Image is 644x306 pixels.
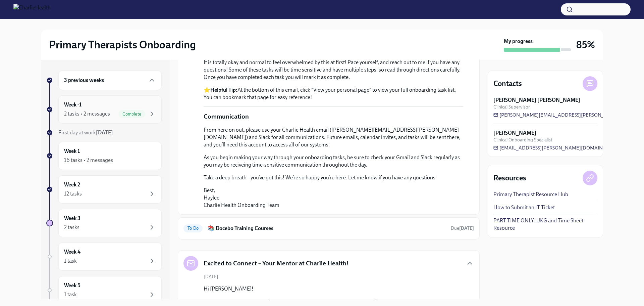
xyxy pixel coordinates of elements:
a: PART-TIME ONLY: UKG and Time Sheet Resource [493,217,597,232]
span: [DATE] [204,273,218,280]
p: As you begin making your way through your onboarding tasks, be sure to check your Gmail and Slack... [204,154,463,169]
h6: 📚 Docebo Training Courses [208,225,445,232]
span: Due [451,225,474,231]
a: How to Submit an IT Ticket [493,204,555,211]
a: To Do📚 Docebo Training CoursesDue[DATE] [183,223,474,234]
strong: [DATE] [96,129,113,136]
div: 2 tasks • 2 messages [64,110,110,118]
h6: Week 5 [64,282,80,289]
span: To Do [183,226,203,231]
strong: [PERSON_NAME] [493,129,536,137]
a: Week 51 task [46,276,162,304]
h4: Resources [493,173,526,183]
a: [EMAIL_ADDRESS][PERSON_NAME][DOMAIN_NAME] [493,144,622,151]
h6: Week 4 [64,248,80,256]
a: Week 212 tasks [46,175,162,204]
div: 2 tasks [64,224,79,231]
h5: Excited to Connect – Your Mentor at Charlie Health! [204,259,349,268]
p: ⭐ At the bottom of this email, click "View your personal page" to view your full onboarding task ... [204,86,463,101]
div: 16 tasks • 2 messages [64,157,113,164]
h6: Week -1 [64,101,82,108]
a: Week 41 task [46,243,162,271]
h6: 3 previous weeks [64,77,104,84]
p: Best, Haylee Charlie Health Onboarding Team [204,187,463,209]
span: Complete [118,112,145,117]
h6: Week 2 [64,181,80,188]
div: 1 task [64,257,77,265]
p: From here on out, please use your Charlie Health email ([PERSON_NAME][EMAIL_ADDRESS][PERSON_NAME]... [204,126,463,148]
a: Week 32 tasks [46,209,162,237]
strong: [DATE] [459,225,474,231]
span: Clinical Supervisor [493,104,530,110]
a: Week -12 tasks • 2 messagesComplete [46,95,162,124]
h6: Week 1 [64,147,80,155]
div: 3 previous weeks [58,71,162,90]
h3: 85% [576,39,595,51]
a: Primary Therapist Resource Hub [493,191,568,198]
img: CharlieHealth [13,4,51,15]
span: First day at work [58,129,113,136]
span: August 12th, 2025 09:00 [451,225,474,231]
h2: Primary Therapists Onboarding [49,38,196,51]
div: 1 task [64,291,77,298]
h4: Contacts [493,79,522,89]
div: 12 tasks [64,190,82,198]
a: First day at work[DATE] [46,129,162,136]
strong: My progress [504,38,533,45]
strong: Helpful Tip: [210,87,237,93]
p: Take a deep breath—you’ve got this! We’re so happy you’re here. Let me know if you have any quest... [204,174,463,181]
span: Clinical Onboarding Specialist [493,137,552,143]
p: Hi [PERSON_NAME]! [204,285,463,293]
p: It is totally okay and normal to feel overwhelmed by this at first! Pace yourself, and reach out ... [204,59,463,81]
strong: [PERSON_NAME] [PERSON_NAME] [493,96,580,104]
a: Week 116 tasks • 2 messages [46,142,162,170]
h6: Week 3 [64,215,80,222]
p: Communication [204,112,249,121]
